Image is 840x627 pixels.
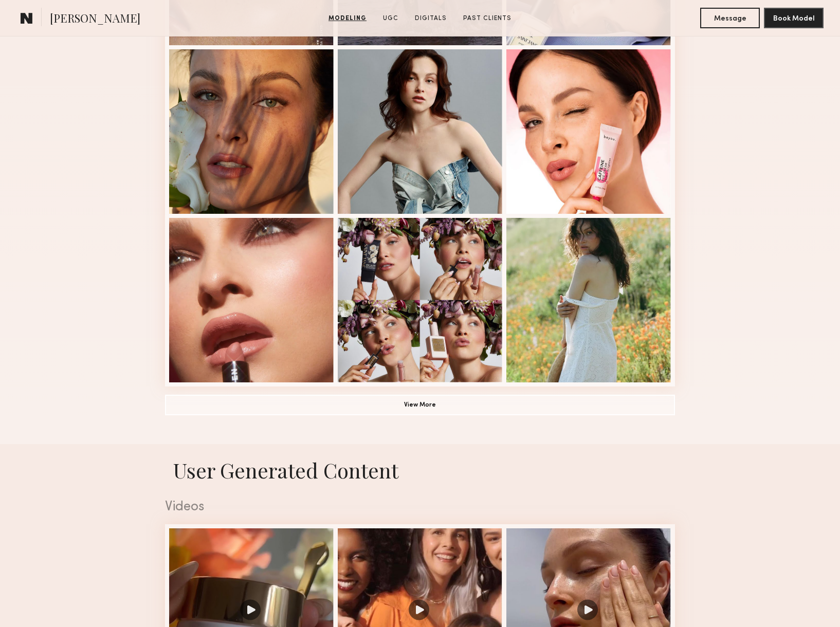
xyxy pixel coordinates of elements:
[764,8,824,28] button: Book Model
[50,10,140,28] span: [PERSON_NAME]
[459,14,516,23] a: Past Clients
[764,13,824,22] a: Book Model
[700,8,760,28] button: Message
[165,501,675,514] div: Videos
[379,14,403,23] a: UGC
[411,14,451,23] a: Digitals
[165,395,675,415] button: View More
[157,456,683,484] h1: User Generated Content
[324,14,371,23] a: Modeling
